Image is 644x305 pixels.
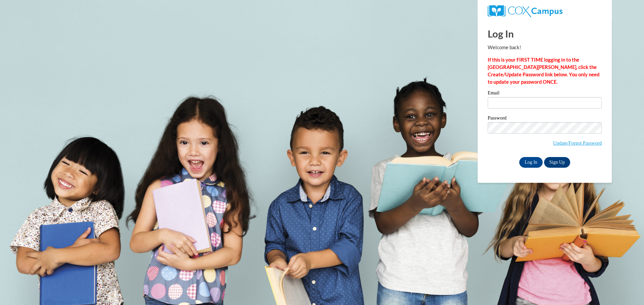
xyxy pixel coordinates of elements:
strong: If this is your FIRST TIME logging in to the [GEOGRAPHIC_DATA][PERSON_NAME], click the Create/Upd... [488,57,599,85]
label: Password [488,116,602,122]
p: Welcome back! [488,44,602,51]
h1: Log In [488,27,602,41]
input: Log In [519,157,543,168]
a: Sign Up [544,157,570,168]
a: COX Campus [488,8,562,13]
a: Update/Forgot Password [553,140,602,146]
label: Email [488,90,602,97]
img: COX Campus [488,5,562,17]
